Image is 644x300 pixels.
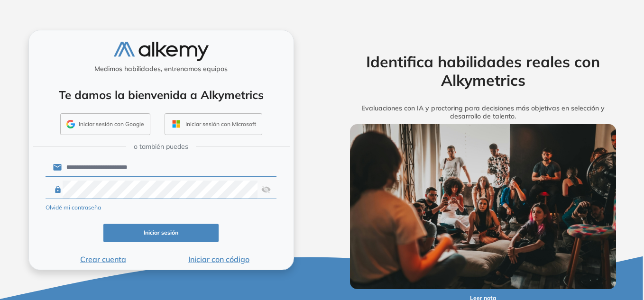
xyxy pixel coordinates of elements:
[350,124,616,289] img: img-more-info
[46,203,101,212] button: Olvidé mi contraseña
[165,113,262,135] button: Iniciar sesión con Microsoft
[171,118,182,129] img: OUTLOOK_ICON
[60,113,150,135] button: Iniciar sesión con Google
[103,224,219,242] button: Iniciar sesión
[335,53,631,89] h2: Identifica habilidades reales con Alkymetrics
[46,254,161,265] button: Crear cuenta
[134,142,188,152] span: o también puedes
[335,104,631,120] h5: Evaluaciones con IA y proctoring para decisiones más objetivas en selección y desarrollo de talento.
[261,181,271,199] img: asd
[33,65,290,73] h5: Medimos habilidades, entrenamos equipos
[41,88,281,102] h4: Te damos la bienvenida a Alkymetrics
[66,120,75,128] img: GMAIL_ICON
[114,42,209,61] img: logo-alkemy
[161,254,276,265] button: Iniciar con código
